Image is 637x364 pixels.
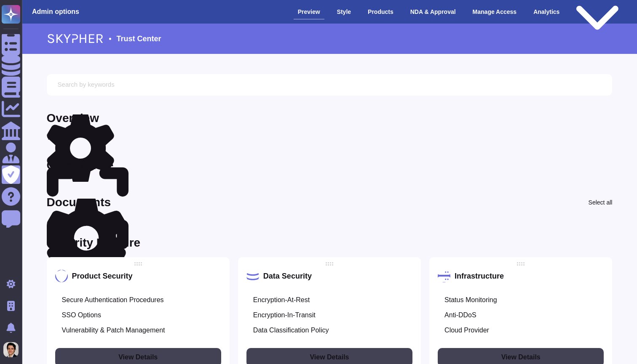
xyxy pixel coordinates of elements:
[62,311,101,319] div: SSO Options
[364,5,398,19] div: Products
[116,35,161,43] span: Trust Center
[253,311,316,319] div: Encryption-In-Transit
[53,77,607,92] input: Search by keywords
[47,159,114,171] div: Compliance
[2,340,24,359] button: user
[468,5,521,19] div: Manage Access
[62,296,164,304] div: Secure Authentication Procedures
[263,272,312,280] div: Data Security
[444,326,489,335] div: Cloud Provider
[47,197,111,208] div: Documents
[529,5,564,19] div: Analytics
[32,8,79,16] h3: Admin options
[444,296,497,304] div: Status Monitoring
[47,30,104,47] img: Company Banner
[444,311,476,319] div: Anti-DDoS
[253,326,329,335] div: Data Classification Policy
[406,5,460,19] div: NDA & Approval
[333,5,355,19] div: Style
[455,272,504,280] div: Infrastructure
[47,112,99,124] div: Overview
[3,342,19,357] img: user
[72,272,133,280] div: Product Security
[253,296,310,304] div: Encryption-At-Rest
[109,35,111,43] span: •
[589,199,613,205] div: Select all
[62,326,165,335] div: Vulnerability & Patch Management
[294,5,324,19] div: Preview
